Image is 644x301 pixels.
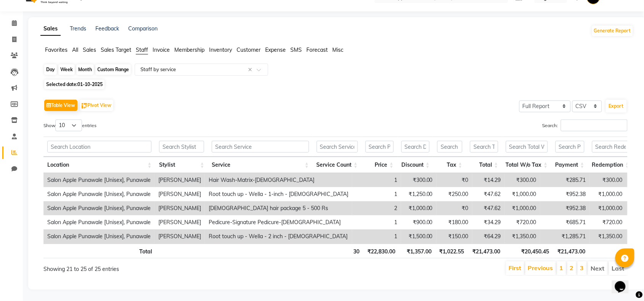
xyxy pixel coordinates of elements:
td: ₹1,000.00 [590,201,626,215]
td: ₹720.00 [590,215,626,229]
input: Search Service Count [317,141,358,153]
td: ₹1,000.00 [505,201,540,215]
td: [PERSON_NAME] [155,187,205,201]
td: 1 [352,187,401,201]
th: ₹1,022.55 [435,244,468,258]
a: First [509,264,522,272]
td: ₹250.00 [436,187,472,201]
td: ₹1,000.00 [590,187,626,201]
th: Total W/o Tax: activate to sort column ascending [502,157,552,173]
div: Day [44,64,57,75]
td: 1 [352,173,401,187]
th: Discount: activate to sort column ascending [398,157,434,173]
input: Search Total [470,141,498,153]
input: Search Redemption [592,141,630,153]
span: Staff [136,46,148,53]
button: Table View [44,100,77,111]
span: Sales [83,46,96,53]
button: Export [606,100,627,113]
th: ₹1,357.00 [399,244,435,258]
input: Search: [561,119,628,131]
a: Feedback [95,25,119,32]
td: Root touch up - Wella - 1-inch - [DEMOGRAPHIC_DATA] [205,187,352,201]
input: Search Service [212,141,309,153]
img: pivot.png [82,103,87,109]
td: [PERSON_NAME] [155,229,205,244]
input: Search Price [365,141,394,153]
td: ₹1,000.00 [505,187,540,201]
td: Pedicure-Signature Pedicure-[DEMOGRAPHIC_DATA] [205,215,352,229]
span: Selected date: [44,80,105,89]
td: 2 [352,201,401,215]
td: ₹0 [436,173,472,187]
a: Sales [40,22,61,36]
th: Stylist: activate to sort column ascending [155,157,208,173]
button: Generate Report [592,25,633,36]
label: Search: [543,119,628,131]
span: Forecast [306,46,328,53]
td: Root touch up - Wella - 2 inch - [DEMOGRAPHIC_DATA] [205,229,352,244]
a: Trends [70,25,86,32]
td: ₹0 [436,201,472,215]
input: Search Total W/o Tax [506,141,548,153]
div: Month [76,64,94,75]
span: Sales Target [101,46,131,53]
td: ₹685.71 [540,215,590,229]
td: Hair Wash-Matrix-[DEMOGRAPHIC_DATA] [205,173,352,187]
td: ₹1,500.00 [401,229,436,244]
span: Invoice [153,46,170,53]
td: ₹1,350.00 [590,229,626,244]
input: Search Payment [555,141,584,153]
td: [DEMOGRAPHIC_DATA] hair package 5 - 500 Rs [205,201,352,215]
th: Tax: activate to sort column ascending [433,157,466,173]
td: ₹952.38 [540,201,590,215]
td: ₹1,250.00 [401,187,436,201]
th: Service Count: activate to sort column ascending [313,157,362,173]
td: Salon Apple Punawale [Unisex], Punawale [43,215,155,229]
th: Total [43,244,156,258]
td: [PERSON_NAME] [155,201,205,215]
a: Previous [528,264,553,272]
span: Favorites [45,46,68,53]
span: Misc [332,46,343,53]
td: ₹285.71 [540,173,590,187]
td: Salon Apple Punawale [Unisex], Punawale [43,229,155,244]
input: Search Tax [437,141,462,153]
div: Week [58,64,75,75]
input: Search Location [47,141,151,153]
span: All [72,46,78,53]
td: 1 [352,229,401,244]
td: ₹300.00 [505,173,540,187]
td: ₹14.29 [472,173,505,187]
span: Customer [237,46,261,53]
a: Comparison [128,25,158,32]
td: ₹180.00 [436,215,472,229]
span: Inventory [209,46,232,53]
td: Salon Apple Punawale [Unisex], Punawale [43,201,155,215]
td: ₹952.38 [540,187,590,201]
td: Salon Apple Punawale [Unisex], Punawale [43,173,155,187]
td: ₹1,000.00 [401,201,436,215]
th: ₹21,473.00 [468,244,504,258]
th: ₹22,830.00 [363,244,399,258]
th: Payment: activate to sort column ascending [552,157,588,173]
th: Price: activate to sort column ascending [362,157,398,173]
a: 3 [580,264,584,272]
td: 1 [352,215,401,229]
span: 01-10-2025 [77,81,103,87]
iframe: chat widget [612,271,636,293]
span: Expense [265,46,286,53]
td: [PERSON_NAME] [155,215,205,229]
td: ₹720.00 [505,215,540,229]
span: Clear all [248,66,254,74]
th: Total: activate to sort column ascending [466,157,502,173]
span: Membership [174,46,204,53]
td: ₹47.62 [472,201,505,215]
th: Location: activate to sort column ascending [43,157,155,173]
td: ₹150.00 [436,229,472,244]
td: ₹47.62 [472,187,505,201]
th: ₹0 [589,244,634,258]
div: Showing 21 to 25 of 25 entries [43,261,280,273]
td: ₹1,350.00 [505,229,540,244]
a: 1 [560,264,563,272]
